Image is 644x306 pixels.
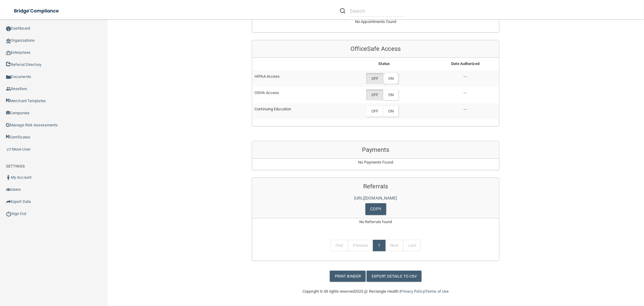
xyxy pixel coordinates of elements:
td: Continuing Education [252,103,337,119]
div: Copyright © All rights reserved 2025 @ Rectangle Health | | [265,282,486,301]
label: ON [383,73,399,84]
p: --- [434,89,497,96]
div: No Appointments found [252,18,499,33]
img: icon-export.b9366987.png [6,199,11,204]
img: enterprise.0d942306.png [6,51,11,55]
div: No Referrals found [252,218,499,233]
td: OSHA Access [252,87,337,103]
p: --- [434,106,497,113]
img: ic-search.3b580494.png [340,8,345,14]
label: ON [383,89,399,100]
label: OFF [366,106,383,117]
label: ON [383,106,399,117]
a: Next [385,240,403,251]
a: Last [403,240,421,251]
td: HIPAA Access [252,70,337,86]
a: Terms of Use [425,289,449,294]
a: Export Details to CSV [367,271,421,282]
th: Status [337,58,431,70]
label: SETTINGS [6,163,25,170]
a: Privacy Policy [401,289,425,294]
img: bridge_compliance_login_screen.278c3ca4.svg [9,5,65,17]
th: Date Authorized [431,58,499,70]
img: icon-documents.8dae5593.png [6,75,11,80]
span: Referrals [363,183,388,190]
img: ic_reseller.de258add.png [6,86,11,91]
img: briefcase.64adab9b.png [6,146,12,152]
input: Search [350,5,405,17]
p: No Payments Found [252,159,499,166]
img: ic_user_dark.df1a06c3.png [6,175,11,180]
div: OfficeSafe Access [252,40,499,58]
label: OFF [366,89,383,100]
a: Print Binder [330,271,366,282]
img: organization-icon.f8decf85.png [6,38,11,43]
a: Copy [365,203,386,215]
img: ic_dashboard_dark.d01f4a41.png [6,26,11,31]
a: 1 [373,240,385,251]
a: [URL][DOMAIN_NAME] [354,196,397,200]
img: icon-users.e205127d.png [6,187,11,192]
img: ic_power_dark.7ecde6b1.png [6,211,11,216]
a: First [330,240,348,251]
div: Payments [252,141,499,159]
p: --- [434,73,497,80]
a: Previous [348,240,373,251]
label: OFF [366,73,383,84]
